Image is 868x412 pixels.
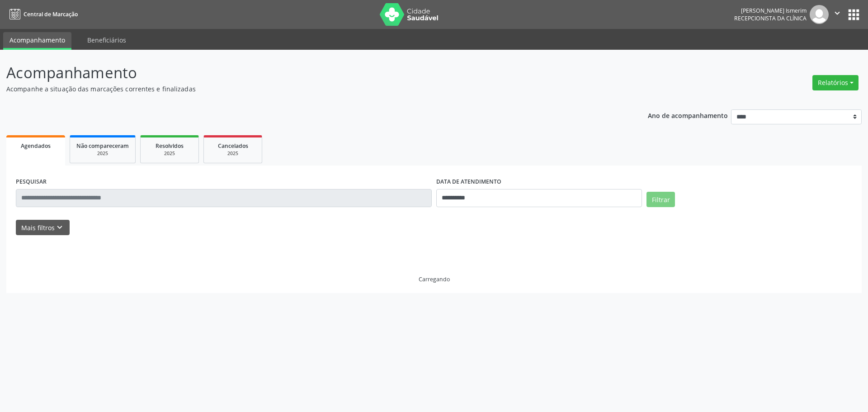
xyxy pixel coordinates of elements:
[6,84,605,94] p: Acompanhe a situação das marcações correntes e finalizadas
[16,220,70,236] button: Mais filtroskeyboard_arrow_down
[832,8,842,18] i: 
[846,7,862,23] button: apps
[436,175,501,189] label: DATA DE ATENDIMENTO
[24,10,78,18] span: Central de Marcação
[156,142,184,150] span: Resolvidos
[147,150,192,157] div: 2025
[21,142,51,150] span: Agendados
[6,62,605,84] p: Acompanhamento
[55,223,65,232] i: keyboard_arrow_down
[218,142,248,150] span: Cancelados
[419,275,450,283] div: Carregando
[16,175,47,189] label: PESQUISAR
[81,32,132,48] a: Beneficiários
[646,192,675,207] button: Filtrar
[76,142,129,150] span: Não compareceram
[812,75,859,90] button: Relatórios
[810,5,829,24] img: img
[6,7,78,22] a: Central de Marcação
[829,5,846,24] button: 
[3,32,71,50] a: Acompanhamento
[76,150,129,157] div: 2025
[648,109,728,121] p: Ano de acompanhamento
[210,150,255,157] div: 2025
[734,14,807,22] span: Recepcionista da clínica
[734,7,807,14] div: [PERSON_NAME] Ismerim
